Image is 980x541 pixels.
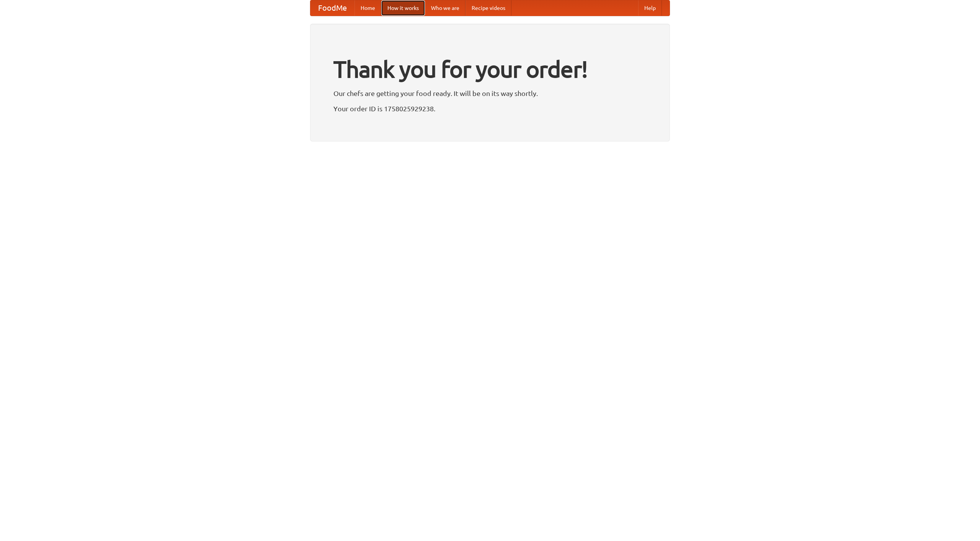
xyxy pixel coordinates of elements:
[333,103,647,114] p: Your order ID is 1758025929238.
[333,88,647,99] p: Our chefs are getting your food ready. It will be on its way shortly.
[638,0,662,16] a: Help
[310,0,354,16] a: FoodMe
[333,51,647,88] h1: Thank you for your order!
[381,0,425,16] a: How it works
[425,0,465,16] a: Who we are
[465,0,511,16] a: Recipe videos
[354,0,381,16] a: Home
